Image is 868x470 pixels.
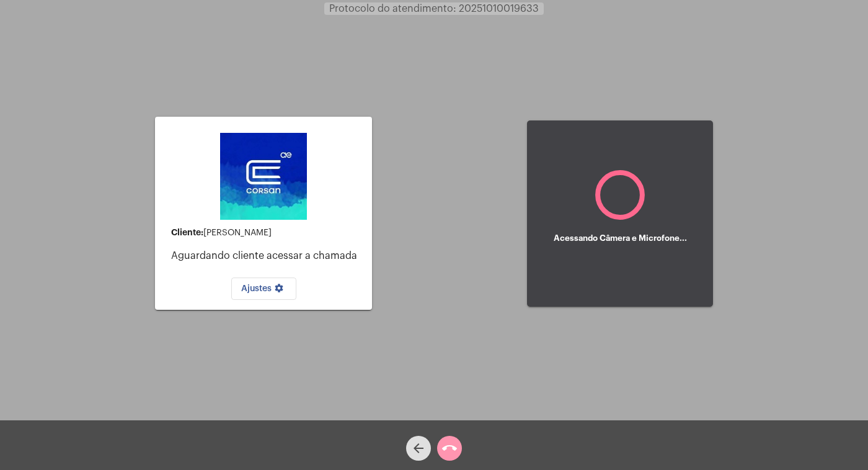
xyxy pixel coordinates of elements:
img: d4669ae0-8c07-2337-4f67-34b0df7f5ae4.jpeg [220,133,307,220]
span: Ajustes [241,284,286,293]
h5: Acessando Câmera e Microfone... [554,234,687,243]
strong: Cliente: [171,228,203,237]
p: Aguardando cliente acessar a chamada [171,250,362,261]
button: Ajustes [231,278,296,300]
mat-icon: settings [272,283,286,298]
mat-icon: call_end [442,441,457,456]
mat-icon: arrow_back [411,441,426,456]
div: [PERSON_NAME] [171,228,362,238]
span: Protocolo do atendimento: 20251010019633 [329,4,539,14]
